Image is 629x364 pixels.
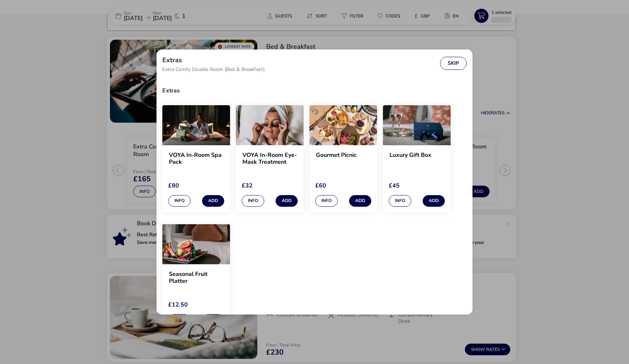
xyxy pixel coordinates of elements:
[315,195,338,207] button: Info
[168,314,191,326] button: Info
[162,67,265,72] span: Extra Comfy Double Room (Bed & Breakfast)
[315,182,326,190] span: £60
[242,195,264,207] button: Info
[157,50,472,314] div: extras selection modal
[349,195,371,207] button: Add
[169,271,223,285] h2: Seasonal Fruit Platter
[389,195,411,207] button: Info
[242,182,253,190] span: £32
[440,57,467,70] button: Skip
[168,182,179,190] span: £80
[389,182,400,190] span: £45
[242,152,297,166] h2: VOYA In-Room Eye-Mask Treatment
[276,195,298,207] button: Add
[316,152,371,166] h2: Gourmet Picnic
[423,195,445,207] button: Add
[162,82,467,99] h3: Extras
[389,152,444,166] h2: Luxury Gift Box
[202,195,224,207] button: Add
[169,152,223,166] h2: VOYA In-Room Spa Pack
[168,301,188,309] span: £12.50
[162,57,182,63] h2: Extras
[202,314,224,326] button: Add
[168,195,191,207] button: Info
